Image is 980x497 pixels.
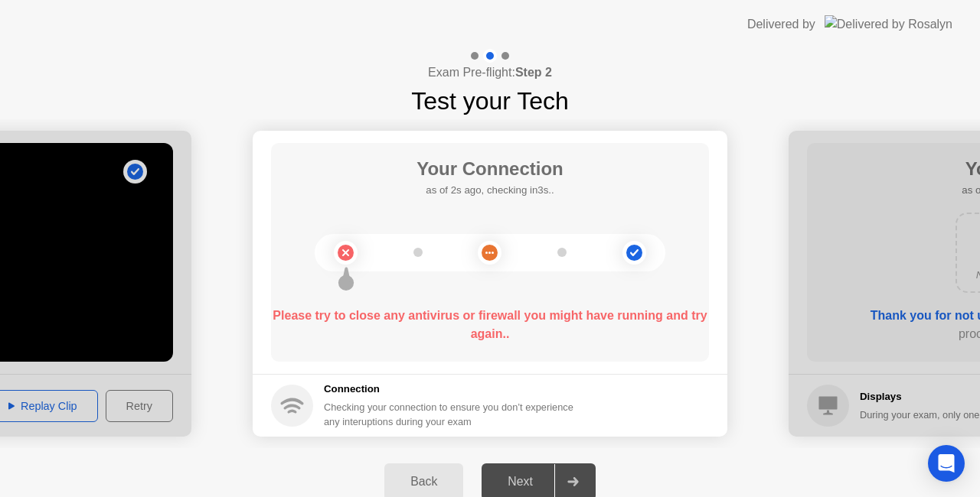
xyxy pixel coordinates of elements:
h5: as of 2s ago, checking in3s.. [416,183,563,198]
div: Open Intercom Messenger [928,445,965,482]
h1: Test your Tech [411,83,569,119]
div: Checking your connection to ensure you don’t experience any interuptions during your exam [324,400,583,429]
img: Delivered by Rosalyn [825,15,952,33]
div: Delivered by [747,15,815,34]
b: Step 2 [515,66,552,79]
div: Next [486,475,554,489]
h1: Your Connection [416,155,563,183]
h4: Exam Pre-flight: [428,63,552,82]
h5: Connection [324,382,583,397]
div: Back [389,475,459,489]
b: Please try to close any antivirus or firewall you might have running and try again.. [273,309,707,340]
